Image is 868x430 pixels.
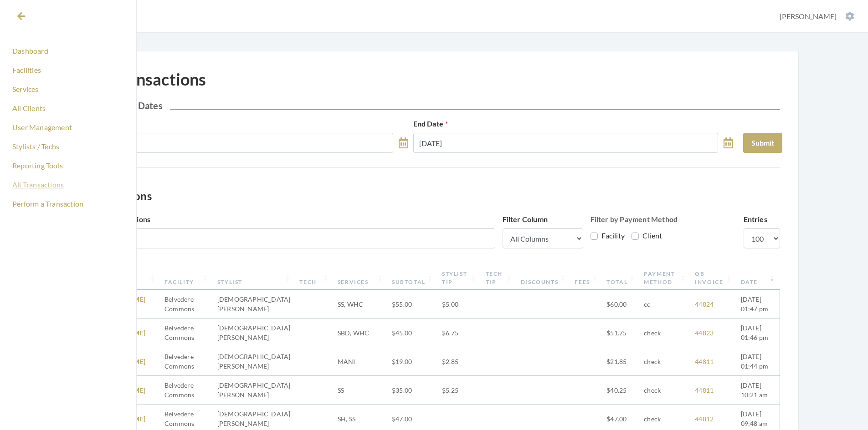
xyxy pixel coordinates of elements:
[160,290,213,319] td: Belvedere Commons
[777,11,857,21] button: [PERSON_NAME]
[437,347,481,376] td: $2.85
[11,177,125,192] a: All Transactions
[387,290,437,319] td: $55.00
[736,376,780,405] td: [DATE] 10:21 am
[736,347,780,376] td: [DATE] 01:44 pm
[602,290,639,319] td: $60.00
[695,415,714,423] a: 44812
[437,290,481,319] td: $5.00
[333,319,387,347] td: SBD, WHC
[736,290,780,319] td: [DATE] 01:47 pm
[11,62,125,78] a: Facilities
[333,347,387,376] td: MANI
[11,120,125,135] a: User Management
[88,100,780,111] h2: Transaction Dates
[695,329,714,337] a: 44823
[11,139,125,154] a: Stylists / Techs
[413,118,448,129] label: End Date
[780,12,837,20] span: [PERSON_NAME]
[602,347,639,376] td: $21.85
[602,266,639,290] th: Total: activate to sort column ascending
[744,214,767,225] label: Entries
[160,347,213,376] td: Belvedere Commons
[11,81,125,97] a: Services
[639,376,690,405] td: check
[213,319,295,347] td: [DEMOGRAPHIC_DATA][PERSON_NAME]
[333,376,387,405] td: SS
[213,290,295,319] td: [DEMOGRAPHIC_DATA][PERSON_NAME]
[602,319,639,347] td: $51.75
[516,266,570,290] th: Discounts: activate to sort column ascending
[695,386,714,394] a: 44811
[736,319,780,347] td: [DATE] 01:46 pm
[88,190,780,203] h3: Transactions
[695,300,714,308] a: 44824
[591,230,625,241] label: Facility
[503,214,548,225] label: Filter Column
[160,319,213,347] td: Belvedere Commons
[213,376,295,405] td: [DEMOGRAPHIC_DATA][PERSON_NAME]
[570,266,602,290] th: Fees: activate to sort column ascending
[695,358,714,365] a: 44811
[387,266,437,290] th: Subtotal: activate to sort column ascending
[413,133,719,153] input: Select Date
[639,266,690,290] th: Payment Method: activate to sort column ascending
[602,376,639,405] td: $40.25
[481,266,516,290] th: Tech Tip: activate to sort column ascending
[11,158,125,173] a: Reporting Tools
[736,266,780,290] th: Date: activate to sort column ascending
[333,290,387,319] td: SS, WHC
[690,266,736,290] th: QB Invoice: activate to sort column ascending
[295,266,333,290] th: Tech: activate to sort column ascending
[88,228,495,248] input: Filter...
[437,266,481,290] th: Stylist Tip: activate to sort column ascending
[11,43,125,59] a: Dashboard
[743,133,782,153] button: Submit
[333,266,387,290] th: Services: activate to sort column ascending
[437,319,481,347] td: $6.75
[639,347,690,376] td: check
[724,133,733,153] a: toggle
[437,376,481,405] td: $5.25
[160,266,213,290] th: Facility: activate to sort column ascending
[387,319,437,347] td: $45.00
[213,266,295,290] th: Stylist: activate to sort column ascending
[387,347,437,376] td: $19.00
[160,376,213,405] td: Belvedere Commons
[591,215,678,223] strong: Filter by Payment Method
[639,290,690,319] td: cc
[387,376,437,405] td: $35.00
[632,230,662,241] label: Client
[11,101,125,116] a: All Clients
[399,133,408,153] a: toggle
[88,133,394,153] input: Select Date
[639,319,690,347] td: check
[88,70,206,89] h1: All Transactions
[11,196,125,212] a: Perform a Transaction
[213,347,295,376] td: [DEMOGRAPHIC_DATA][PERSON_NAME]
